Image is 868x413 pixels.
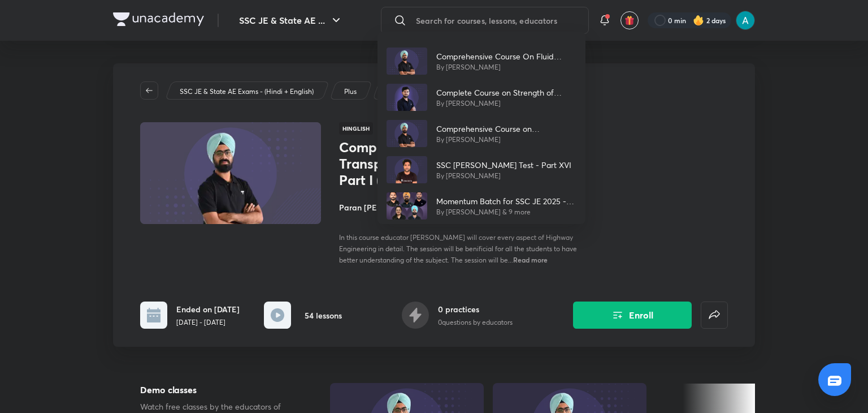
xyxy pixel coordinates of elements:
[436,135,576,145] p: By [PERSON_NAME]
[436,171,571,181] p: By [PERSON_NAME]
[377,188,585,224] a: AvatarMomentum Batch for SSC JE 2025 - CBT 1 + CBT 2 - CivilBy [PERSON_NAME] & 9 more
[387,84,427,111] img: Avatar
[436,87,576,98] p: Complete Course on Strength of Material - SSC JE & All State AE
[387,156,427,183] img: Avatar
[377,152,585,188] a: AvatarSSC [PERSON_NAME] Test - Part XVIBy [PERSON_NAME]
[377,79,585,115] a: AvatarComplete Course on Strength of Material - SSC JE & All State AEBy [PERSON_NAME]
[436,195,576,207] p: Momentum Batch for SSC JE 2025 - CBT 1 + CBT 2 - Civil
[377,43,585,79] a: AvatarComprehensive Course On Fluid MechanicsBy [PERSON_NAME]
[436,62,576,72] p: By [PERSON_NAME]
[387,48,427,75] img: Avatar
[377,115,585,152] a: AvatarComprehensive Course on Transportation Engineering Part I (Highway Engineering)By [PERSON_N...
[436,123,576,135] p: Comprehensive Course on Transportation Engineering Part I (Highway Engineering)
[436,98,576,109] p: By [PERSON_NAME]
[387,192,427,220] img: Avatar
[436,207,576,217] p: By [PERSON_NAME] & 9 more
[387,120,427,147] img: Avatar
[436,50,576,62] p: Comprehensive Course On Fluid Mechanics
[436,159,571,171] p: SSC [PERSON_NAME] Test - Part XVI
